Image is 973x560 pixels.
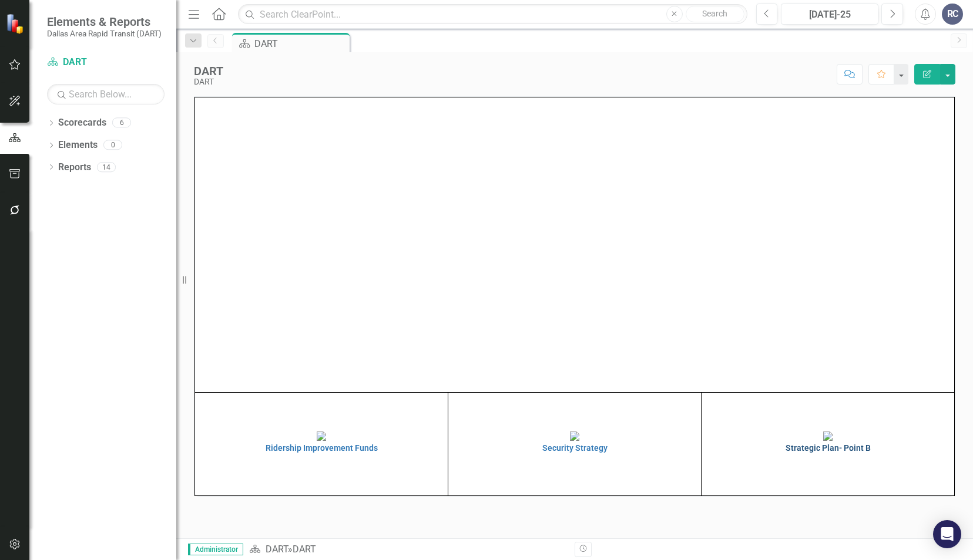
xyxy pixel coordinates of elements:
img: mceclip4%20v3.png [823,431,833,441]
a: Reports [58,161,91,174]
a: DART [47,56,165,69]
div: DART [293,544,316,555]
a: Security Strategy [451,430,698,453]
img: ClearPoint Strategy [6,14,26,34]
a: Scorecards [58,116,106,130]
button: RC [942,4,963,25]
img: mceclip1%20v4.png [317,431,326,441]
input: Search ClearPoint... [238,4,747,25]
img: mceclip2%20v4.png [570,431,579,441]
div: » [249,543,566,556]
div: 6 [112,118,131,128]
h4: Ridership Improvement Funds [198,444,445,453]
button: [DATE]-25 [781,4,878,25]
div: 14 [97,162,116,172]
span: Elements & Reports [47,15,162,29]
input: Search Below... [47,84,165,104]
a: Strategic Plan- Point B [704,430,951,453]
a: Ridership Improvement Funds [198,430,445,453]
span: Administrator [188,544,243,555]
div: DART [194,65,223,77]
div: [DATE]-25 [785,8,874,22]
div: DART [194,77,223,86]
div: 0 [103,140,122,150]
div: Open Intercom Messenger [933,520,961,548]
a: DART [266,544,288,555]
h4: Strategic Plan- Point B [704,444,951,453]
h4: Security Strategy [451,444,698,453]
button: Search [686,6,744,22]
small: Dallas Area Rapid Transit (DART) [47,29,162,38]
span: Search [702,9,727,18]
a: Elements [58,139,98,152]
div: DART [254,36,347,51]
